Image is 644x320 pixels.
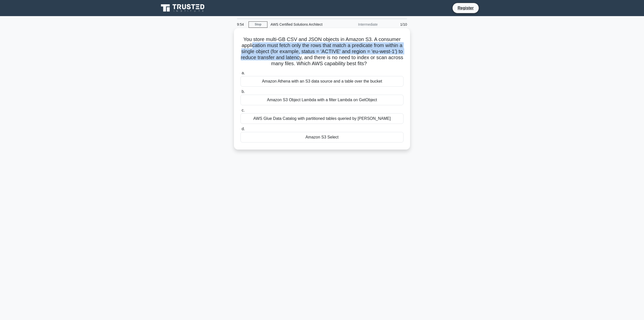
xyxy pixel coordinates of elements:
div: 1/10 [381,19,410,29]
a: Stop [249,21,267,28]
div: Intermediate [337,19,381,29]
div: Amazon S3 Object Lambda with a filter Lambda on GetObject [240,95,404,105]
span: a. [242,71,245,75]
a: Register [455,5,477,11]
span: b. [242,89,245,94]
div: 9:54 [234,19,249,29]
span: d. [242,127,245,131]
div: Amazon S3 Select [240,132,404,143]
div: Amazon Athena with an S3 data source and a table over the bucket [240,76,404,87]
div: AWS Glue Data Catalog with partitioned tables queried by [PERSON_NAME] [240,113,404,124]
div: AWS Certified Solutions Architect [267,19,337,29]
span: c. [242,108,245,112]
h5: You store multi-GB CSV and JSON objects in Amazon S3. A consumer application must fetch only the ... [240,36,404,67]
